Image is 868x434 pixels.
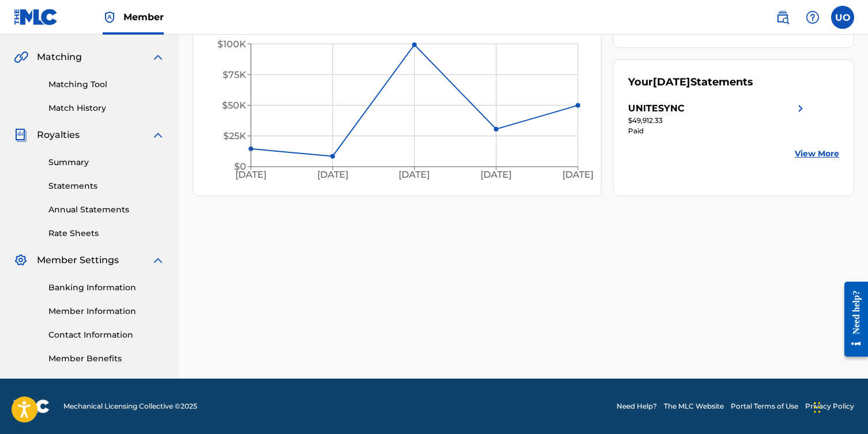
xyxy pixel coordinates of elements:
[103,10,117,24] img: Top Rightsholder
[776,10,790,24] img: search
[810,379,868,434] div: Widget de chat
[123,10,164,24] span: Member
[805,401,854,411] a: Privacy Policy
[317,169,348,180] tspan: [DATE]
[37,128,80,142] span: Royalties
[14,253,28,267] img: Member Settings
[731,401,798,411] a: Portal Terms of Use
[223,69,246,80] tspan: $75K
[14,399,50,413] img: logo
[836,272,868,365] iframe: Resource Center
[151,128,165,142] img: expand
[664,401,724,411] a: The MLC Website
[48,78,165,91] a: Matching Tool
[810,379,868,434] iframe: Chat Widget
[48,305,165,317] a: Member Information
[801,6,824,29] div: Help
[628,102,685,115] div: UNITESYNC
[14,9,58,25] img: MLC Logo
[14,50,28,64] img: Matching
[771,6,794,29] a: Public Search
[814,390,821,425] div: Arrastrar
[223,130,246,141] tspan: $25K
[806,10,820,24] img: help
[617,401,657,411] a: Need Help?
[48,353,165,365] a: Member Benefits
[63,401,197,411] span: Mechanical Licensing Collective © 2025
[151,253,165,267] img: expand
[48,156,165,169] a: Summary
[480,169,512,180] tspan: [DATE]
[48,282,165,294] a: Banking Information
[399,169,430,180] tspan: [DATE]
[653,76,690,88] span: [DATE]
[794,102,807,115] img: right chevron icon
[48,204,165,216] a: Annual Statements
[48,227,165,240] a: Rate Sheets
[222,100,246,111] tspan: $50K
[628,115,807,126] div: $49,912.33
[48,329,165,341] a: Contact Information
[831,6,854,29] div: User Menu
[48,180,165,192] a: Statements
[628,126,807,136] div: Paid
[48,102,165,114] a: Match History
[37,50,82,64] span: Matching
[151,50,165,64] img: expand
[217,39,246,50] tspan: $100K
[37,253,119,267] span: Member Settings
[234,161,246,172] tspan: $0
[14,128,28,142] img: Royalties
[628,102,807,136] a: UNITESYNCright chevron icon$49,912.33Paid
[795,148,839,160] a: View More
[562,169,593,180] tspan: [DATE]
[628,74,753,90] div: Your Statements
[235,169,266,180] tspan: [DATE]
